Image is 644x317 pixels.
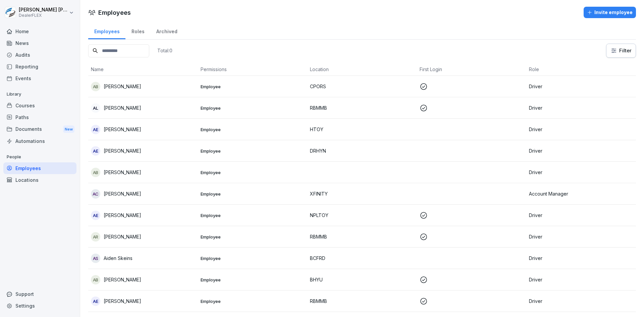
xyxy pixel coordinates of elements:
th: Location [307,63,417,76]
p: [PERSON_NAME] [104,147,141,154]
p: BCFRD [310,255,414,262]
p: [PERSON_NAME] [104,298,141,305]
a: Audits [3,49,76,61]
p: Driver [529,255,633,262]
div: New [63,125,74,133]
div: AB [91,168,100,177]
p: RBMMB [310,298,414,305]
button: Filter [606,44,636,57]
p: [PERSON_NAME] [104,276,141,283]
div: Documents [3,123,76,136]
p: [PERSON_NAME] [104,169,141,176]
div: AC [91,189,100,199]
p: Driver [529,104,633,111]
p: BHYU [310,276,414,283]
p: Employee [201,84,305,90]
div: Invite employee [587,9,633,16]
div: AE [91,146,100,156]
p: Employee [201,169,305,175]
a: Employees [3,162,76,174]
p: Driver [529,212,633,219]
p: DealerFLEX [19,13,68,18]
p: RBMMB [310,233,414,240]
p: Driver [529,298,633,305]
a: Events [3,72,76,84]
div: AS [91,254,100,263]
div: AE [91,125,100,134]
p: [PERSON_NAME] [104,233,141,240]
div: Support [3,288,76,300]
p: HTOY [310,126,414,133]
div: AB [91,275,100,284]
a: Employees [88,22,125,39]
p: Employee [201,126,305,133]
p: Employee [201,191,305,197]
a: Paths [3,111,76,123]
button: Invite employee [584,7,636,18]
p: Aiden Skeins [104,255,132,262]
p: Employee [201,148,305,154]
p: Employee [201,105,305,111]
th: Role [526,63,636,76]
a: Courses [3,100,76,111]
p: CPORS [310,83,414,90]
th: Permissions [198,63,308,76]
p: Driver [529,83,633,90]
div: News [3,37,76,49]
a: Automations [3,135,76,147]
p: [PERSON_NAME] [PERSON_NAME] [19,7,68,13]
p: Driver [529,126,633,133]
p: Account Manager [529,190,633,197]
a: DocumentsNew [3,123,76,136]
a: Locations [3,174,76,186]
p: Employee [201,212,305,218]
p: Library [3,89,76,100]
p: NPLTOY [310,212,414,219]
p: Employee [201,298,305,304]
p: XFINITY [310,190,414,197]
p: Total: 0 [157,47,172,54]
p: Driver [529,233,633,240]
a: Home [3,25,76,37]
th: First Login [417,63,527,76]
a: Settings [3,300,76,312]
div: AB [91,82,100,91]
div: AR [91,232,100,242]
p: RBMMB [310,104,414,111]
p: [PERSON_NAME] [104,212,141,219]
div: AE [91,297,100,306]
a: Reporting [3,61,76,72]
div: Filter [610,47,632,54]
p: Driver [529,147,633,154]
p: Employee [201,255,305,261]
p: DRHYN [310,147,414,154]
p: [PERSON_NAME] [104,83,141,90]
h1: Employees [98,8,131,17]
p: [PERSON_NAME] [104,104,141,111]
a: Roles [125,22,150,39]
th: Name [88,63,198,76]
p: [PERSON_NAME] [104,126,141,133]
p: [PERSON_NAME] [104,190,141,197]
p: Employee [201,234,305,240]
p: Employee [201,277,305,283]
p: People [3,152,76,162]
div: AL [91,103,100,113]
div: AE [91,211,100,220]
p: Driver [529,169,633,176]
p: Driver [529,276,633,283]
a: Archived [150,22,183,39]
